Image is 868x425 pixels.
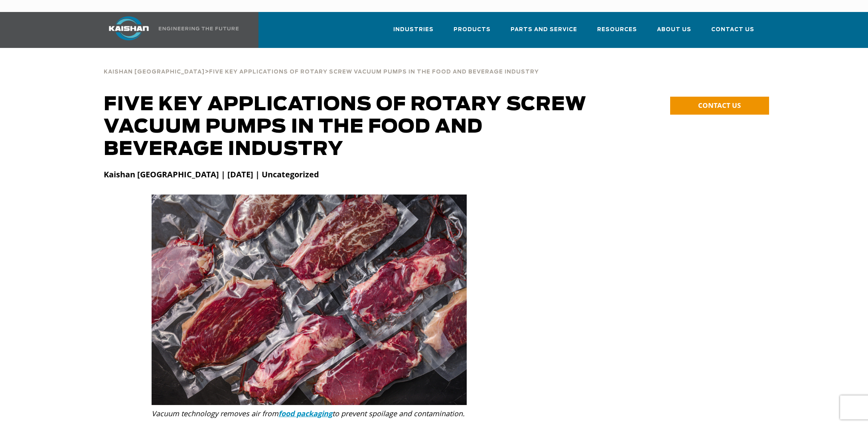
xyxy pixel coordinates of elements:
a: Contact Us [711,19,754,46]
span: Products [454,25,491,34]
strong: Kaishan [GEOGRAPHIC_DATA] | [DATE] | Uncategorized [104,169,319,180]
h1: Five Key Applications of Rotary Screw Vacuum Pumps in the Food and Beverage Industry [104,93,597,161]
a: Products [454,19,491,46]
span: Resources [597,25,637,34]
em: Vacuum technology removes air from [152,409,332,418]
span: Parts and Service [511,25,577,34]
a: CONTACT US [670,97,769,115]
span: CONTACT US [698,101,741,110]
a: About Us [657,19,691,46]
a: Five Key Applications of Rotary Screw Vacuum Pumps in the Food and Beverage Industry [209,68,539,75]
span: Five Key Applications of Rotary Screw Vacuum Pumps in the Food and Beverage Industry [209,70,539,75]
img: Engineering the future [159,27,239,30]
span: Kaishan [GEOGRAPHIC_DATA] [104,70,205,75]
a: Industries [393,19,434,46]
a: food packaging [278,409,332,418]
a: Resources [597,19,637,46]
a: Kaishan [GEOGRAPHIC_DATA] [104,68,205,75]
a: Parts and Service [511,19,577,46]
img: Five Key Applications of Rotary Screw Vacuum Pumps in the Food and Beverage Industry [152,195,467,405]
img: kaishan logo [99,16,159,40]
span: About Us [657,25,691,34]
span: Contact Us [711,25,754,34]
em: to prevent spoilage and contamination. [332,409,465,418]
a: Kaishan USA [99,12,240,48]
div: > [104,60,539,78]
span: Industries [393,25,434,34]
